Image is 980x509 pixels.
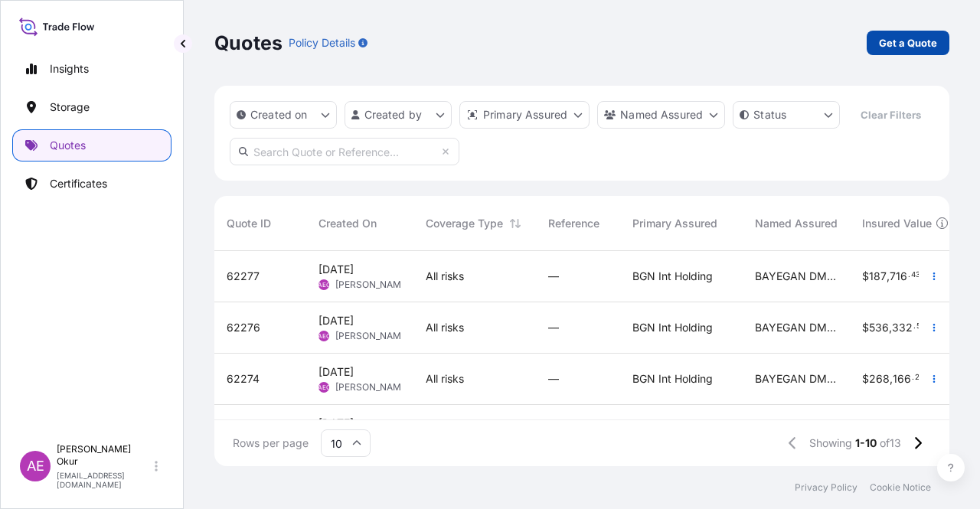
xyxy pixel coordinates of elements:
span: All risks [426,371,464,387]
span: $ [862,374,869,384]
span: AEO [318,380,331,395]
span: [DATE] [318,364,354,380]
span: [PERSON_NAME] [335,381,410,393]
span: [DATE] [318,262,354,277]
span: 166 [893,374,911,384]
span: 187 [869,271,887,282]
button: Sort [506,214,524,233]
span: 536 [869,322,889,333]
span: $ [862,322,869,333]
span: BGN Int Holding [632,371,713,387]
p: Quotes [50,138,86,153]
span: 62276 [227,320,260,335]
span: $ [862,271,869,282]
span: . [908,272,910,278]
p: Created by [364,107,423,122]
span: . [913,324,916,329]
span: 332 [892,322,913,333]
span: BGN Int Holding [632,269,713,284]
p: Clear Filters [861,107,921,122]
button: Clear Filters [848,103,933,127]
span: BAYEGAN DMCC [755,320,838,335]
span: Rows per page [233,436,309,451]
a: Certificates [13,168,171,199]
a: Storage [13,92,171,122]
a: Cookie Notice [870,481,931,494]
p: Created on [250,107,308,122]
span: Showing [809,436,852,451]
span: AEO [318,328,331,344]
span: [DATE] [318,416,354,431]
span: 62277 [227,269,260,284]
span: 43 [911,272,920,278]
p: [EMAIL_ADDRESS][DOMAIN_NAME] [57,471,152,489]
p: Certificates [50,176,107,191]
span: 62274 [227,371,260,387]
p: Named Assured [620,107,703,122]
a: Privacy Policy [795,481,857,494]
a: Quotes [13,130,171,161]
span: , [889,322,892,333]
span: Named Assured [755,216,838,231]
span: BGN Int Holding [632,320,713,335]
span: BAYEGAN DMCC [755,269,838,284]
span: AE [27,458,44,474]
span: Reference [548,216,599,231]
span: All risks [426,320,464,335]
span: Coverage Type [426,216,503,231]
span: [PERSON_NAME] [335,279,410,291]
span: 25 [915,375,924,380]
span: , [890,374,893,384]
button: cargoOwner Filter options [597,101,725,129]
span: 50 [916,324,926,329]
p: Insights [50,61,89,77]
p: Get a Quote [879,35,937,51]
p: [PERSON_NAME] Okur [57,443,152,468]
span: 1-10 [855,436,877,451]
span: — [548,371,559,387]
span: of 13 [880,436,901,451]
p: Storage [50,100,90,115]
button: distributor Filter options [459,101,590,129]
span: 716 [890,271,907,282]
span: 268 [869,374,890,384]
span: Insured Value [862,216,932,231]
span: — [548,269,559,284]
span: Quote ID [227,216,271,231]
span: [PERSON_NAME] [335,330,410,342]
p: Status [753,107,786,122]
button: createdOn Filter options [230,101,337,129]
span: BAYEGAN DMCC [755,371,838,387]
span: [DATE] [318,313,354,328]
a: Get a Quote [867,31,949,55]
button: createdBy Filter options [345,101,452,129]
span: . [912,375,914,380]
span: — [548,320,559,335]
span: AEO [318,277,331,292]
span: Created On [318,216,377,231]
p: Primary Assured [483,107,567,122]
input: Search Quote or Reference... [230,138,459,165]
p: Quotes [214,31,283,55]
span: All risks [426,269,464,284]
button: certificateStatus Filter options [733,101,840,129]
a: Insights [13,54,171,84]
p: Policy Details [289,35,355,51]
span: , [887,271,890,282]
span: Primary Assured [632,216,717,231]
